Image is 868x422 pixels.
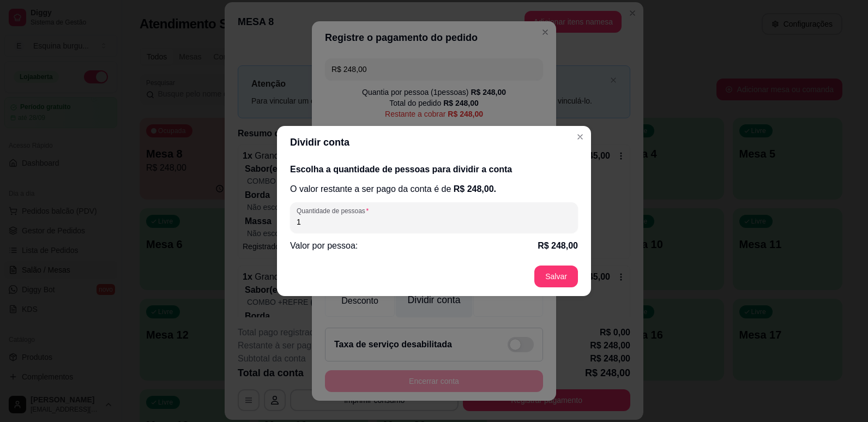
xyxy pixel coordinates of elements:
[290,239,358,252] p: Valor por pessoa:
[277,126,591,159] header: Dividir conta
[571,128,589,146] button: Close
[454,184,496,194] span: R$ 248,00 .
[290,183,578,196] p: O valor restante a ser pago da conta é de
[538,239,578,252] p: R$ 248,00
[297,216,571,227] input: Quantidade de pessoas
[534,266,578,287] button: Salvar
[297,206,372,215] label: Quantidade de pessoas
[290,163,578,176] h2: Escolha a quantidade de pessoas para dividir a conta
